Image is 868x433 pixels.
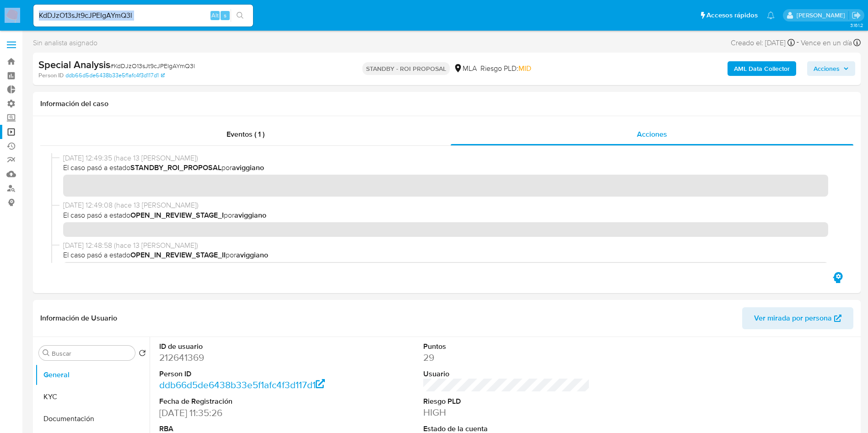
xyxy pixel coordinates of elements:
dt: Fecha de Registración [159,396,326,406]
button: General [35,364,150,386]
button: KYC [35,386,150,408]
button: Documentación [35,408,150,430]
a: ddb66d5de6438b33e5f1afc4f3d117d1 [159,378,325,391]
span: # KdDJzO13sJt9cJPEIgAYmQ3l [110,61,195,70]
dd: HIGH [423,406,590,419]
button: Buscar [43,349,50,357]
dt: Riesgo PLD [423,396,590,406]
dt: Usuario [423,369,590,379]
button: Volver al orden por defecto [139,349,146,359]
div: Creado el: [DATE] [731,37,795,49]
span: Ver mirada por persona [754,307,832,329]
dt: Puntos [423,342,590,352]
span: Eventos ( 1 ) [226,129,264,139]
span: - [797,37,799,49]
span: Acciones [814,61,840,76]
button: Acciones [807,61,855,76]
p: gustavo.deseta@mercadolibre.com [797,11,848,20]
dd: 212641369 [159,351,326,364]
a: Salir [852,11,861,20]
h1: Información del caso [40,99,853,108]
button: AML Data Collector [728,61,796,76]
dt: ID de usuario [159,342,326,352]
button: Ver mirada por persona [742,307,853,329]
b: Special Analysis [38,57,110,72]
button: search-icon [231,9,249,22]
dd: [DATE] 11:35:26 [159,406,326,419]
a: ddb66d5de6438b33e5f1afc4f3d117d1 [65,71,165,80]
span: Accesos rápidos [706,11,758,20]
span: s [224,11,226,20]
p: STANDBY - ROI PROPOSAL [362,62,450,75]
span: Riesgo PLD: [480,64,531,74]
b: Person ID [38,71,64,80]
span: Acciones [637,129,667,139]
span: MID [518,63,531,74]
a: Notificaciones [767,11,775,19]
span: Alt [211,11,219,20]
span: Sin analista asignado [33,38,97,48]
span: Vence en un día [801,38,852,48]
div: MLA [453,64,477,74]
input: Buscar usuario o caso... [33,10,253,21]
dd: 29 [423,351,590,364]
dt: Person ID [159,369,326,379]
b: AML Data Collector [734,61,790,76]
h1: Información de Usuario [40,314,117,323]
input: Buscar [52,349,131,358]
